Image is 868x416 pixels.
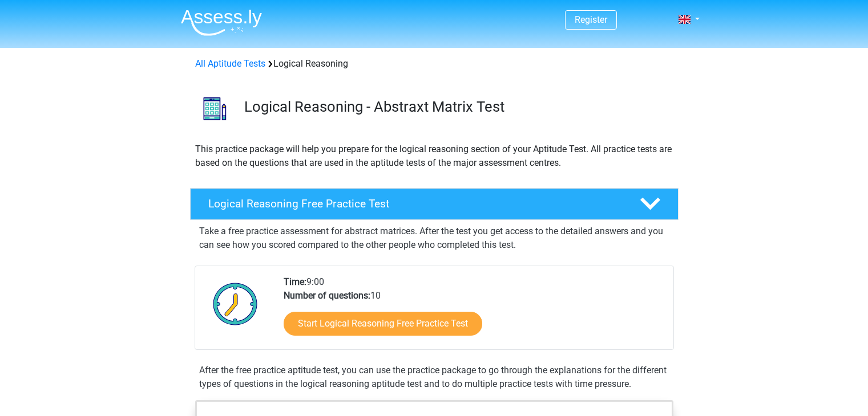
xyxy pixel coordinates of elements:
[284,290,370,301] b: Number of questions:
[208,197,621,210] h4: Logical Reasoning Free Practice Test
[575,14,607,25] a: Register
[181,9,262,36] img: Assessly
[191,84,239,133] img: logical reasoning
[207,275,264,332] img: Clock
[195,364,674,391] div: After the free practice aptitude test, you can use the practice package to go through the explana...
[199,225,669,252] p: Take a free practice assessment for abstract matrices. After the test you get access to the detai...
[284,276,306,287] b: Time:
[284,312,482,336] a: Start Logical Reasoning Free Practice Test
[185,188,683,220] a: Logical Reasoning Free Practice Test
[275,275,673,349] div: 9:00 10
[195,58,265,69] a: All Aptitude Tests
[191,57,678,71] div: Logical Reasoning
[244,98,669,116] h3: Logical Reasoning - Abstraxt Matrix Test
[195,142,673,170] p: This practice package will help you prepare for the logical reasoning section of your Aptitude Te...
